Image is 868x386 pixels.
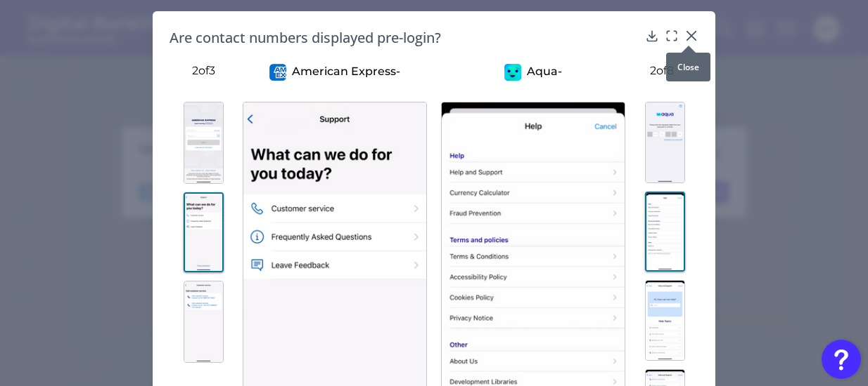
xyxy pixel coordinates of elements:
[822,340,861,379] button: Open Resource Center
[666,53,710,81] div: Close
[170,28,639,47] h2: Are contact numbers displayed pre-login?
[625,64,698,77] p: 2 of 8
[170,64,237,77] p: 2 of 3
[527,64,562,79] p: Aqua -
[292,64,400,79] p: American Express -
